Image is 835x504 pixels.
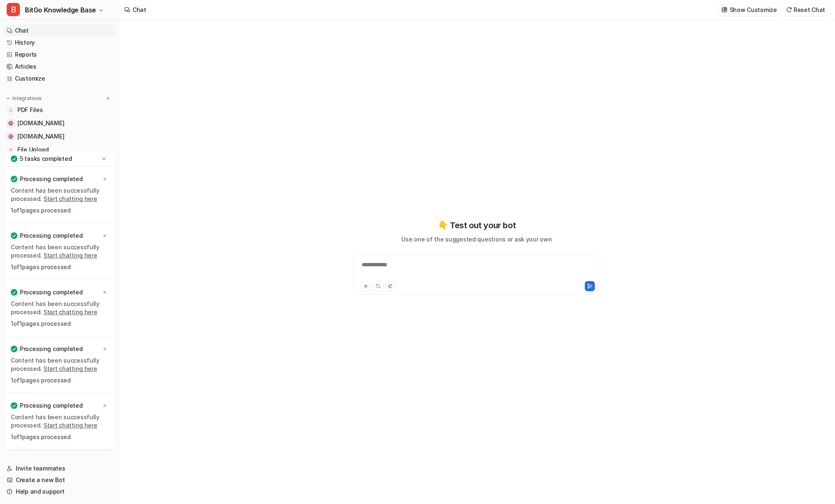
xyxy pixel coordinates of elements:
p: Show Customize [730,5,777,14]
a: Invite teammates [3,463,116,474]
img: reset [786,7,792,13]
img: expand menu [5,96,11,101]
p: 1 of 1 pages processed [11,376,108,385]
a: Chat [3,25,116,36]
a: Start chatting here [43,195,97,202]
a: Create a new Bot [3,474,116,486]
p: Processing completed [20,232,82,240]
p: 1 of 1 pages processed [11,433,108,441]
button: Integrations [3,94,44,103]
span: BitGo Knowledge Base [25,4,96,16]
p: 1 of 1 pages processed [11,320,108,328]
p: Content has been successfully processed. [11,186,108,203]
p: Content has been successfully processed. [11,243,108,260]
div: Chat [133,5,146,14]
a: Articles [3,61,116,72]
button: Show Customize [719,4,780,16]
p: Processing completed [20,401,82,410]
a: Help and support [3,486,116,497]
a: Start chatting here [43,365,97,372]
img: PDF Files [8,107,13,112]
a: Reports [3,49,116,60]
p: Content has been successfully processed. [11,413,108,430]
span: [DOMAIN_NAME] [17,132,64,141]
span: PDF Files [17,106,43,114]
p: Content has been successfully processed. [11,300,108,316]
img: customize [722,7,727,13]
a: Start chatting here [43,308,97,315]
img: www.bitgo.com [8,134,13,139]
p: Processing completed [20,175,82,183]
p: 1 of 1 pages processed [11,263,108,271]
p: 1 of 1 pages processed [11,206,108,215]
p: 👇 Test out your bot [438,219,516,232]
a: Start chatting here [43,422,97,429]
p: Use one of the suggested questions or ask your own [401,235,552,244]
img: menu_add.svg [105,96,111,101]
a: Customize [3,73,116,84]
p: Processing completed [20,288,82,296]
a: developers.bitgo.com[DOMAIN_NAME] [3,117,116,129]
a: Start chatting here [43,252,97,259]
p: Integrations [12,95,42,102]
button: Reset Chat [784,4,828,16]
p: Content has been successfully processed. [11,356,108,373]
a: www.bitgo.com[DOMAIN_NAME] [3,131,116,142]
p: Processing completed [20,345,82,353]
span: B [7,3,20,16]
a: History [3,37,116,48]
img: File Upload [8,147,13,152]
a: PDF FilesPDF Files [3,104,116,116]
img: developers.bitgo.com [8,121,13,126]
p: 5 tasks completed [20,155,72,163]
a: File UploadFile Upload [3,144,116,155]
span: File Upload [17,146,49,154]
span: [DOMAIN_NAME] [17,119,64,127]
